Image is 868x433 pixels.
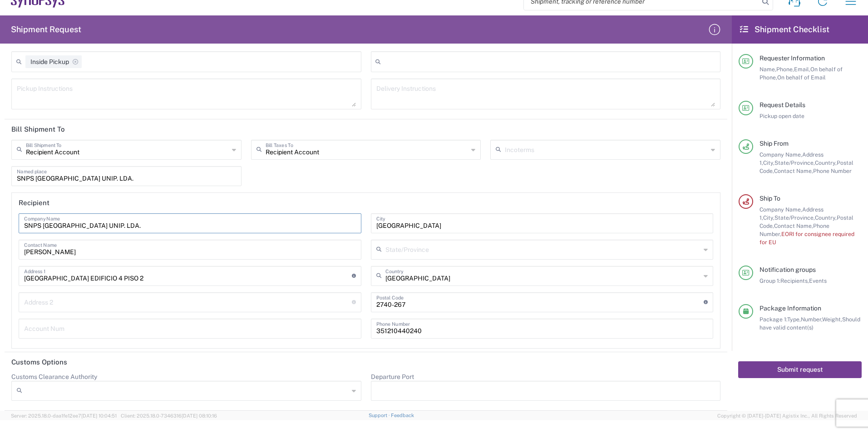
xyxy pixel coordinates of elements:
[25,55,82,68] div: Inside Pickup
[759,277,780,284] span: Group 1:
[774,222,813,229] span: Contact Name,
[787,316,801,323] span: Type,
[371,373,414,381] label: Departure Port
[182,413,217,418] span: [DATE] 08:10:16
[121,413,217,418] span: Client: 2025.18.0-7346316
[776,66,794,73] span: Phone,
[774,159,815,166] span: State/Province,
[813,167,852,174] span: Phone Number
[777,74,826,81] span: On behalf of Email
[759,66,776,73] span: Name,
[815,159,837,166] span: Country,
[759,113,804,119] span: Pickup open date
[794,66,810,73] span: Email,
[763,214,774,221] span: City,
[815,214,837,221] span: Country,
[11,24,81,35] h2: Shipment Request
[740,24,829,35] h2: Shipment Checklist
[759,316,787,323] span: Package 1:
[774,214,815,221] span: State/Province,
[759,151,802,158] span: Company Name,
[81,413,117,418] span: [DATE] 10:04:51
[11,413,117,418] span: Server: 2025.18.0-daa1fe12ee7
[759,101,805,108] span: Request Details
[369,413,391,418] a: Support
[11,373,97,381] label: Customs Clearance Authority
[391,413,414,418] a: Feedback
[809,277,827,284] span: Events
[759,266,816,273] span: Notification groups
[717,412,857,420] span: Copyright © [DATE]-[DATE] Agistix Inc., All Rights Reserved
[763,159,774,166] span: City,
[11,125,65,134] h2: Bill Shipment To
[822,316,842,323] span: Weight,
[759,54,825,62] span: Requester Information
[19,198,49,207] h2: Recipient
[759,231,854,246] span: EORI for consignee required for EU
[774,167,813,174] span: Contact Name,
[738,361,862,378] button: Submit request
[780,277,809,284] span: Recipients,
[801,316,822,323] span: Number,
[759,305,821,312] span: Package Information
[759,140,789,147] span: Ship From
[759,206,802,213] span: Company Name,
[759,195,780,202] span: Ship To
[11,358,67,367] h2: Customs Options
